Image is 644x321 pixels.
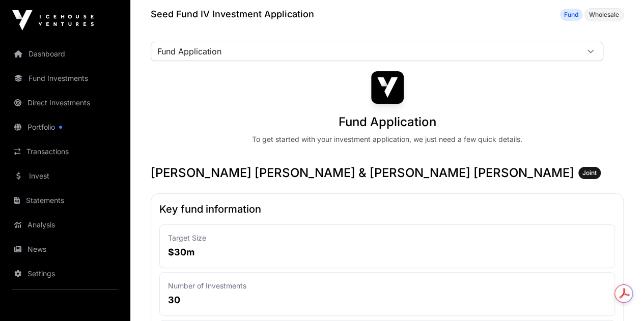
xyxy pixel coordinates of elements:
a: Transactions [8,140,122,163]
h3: [PERSON_NAME] [PERSON_NAME] & [PERSON_NAME] [PERSON_NAME] [151,165,624,181]
h1: Seed Fund IV Investment Application [151,7,314,21]
span: Joint [582,169,597,177]
a: Analysis [8,214,122,236]
a: Portfolio [8,116,122,138]
a: Settings [8,262,122,285]
p: $30m [168,245,606,259]
img: Icehouse Ventures Logo [12,10,94,31]
h2: Key fund information [159,202,615,216]
p: Target Size [168,233,606,243]
h1: Fund Application [339,114,436,130]
div: To get started with your investment application, we just need a few quick details. [252,134,522,144]
a: Direct Investments [8,92,122,114]
a: Statements [8,189,122,212]
span: Fund Application [151,42,578,61]
iframe: Chat Widget [593,272,644,321]
p: 30 [168,293,606,307]
a: News [8,238,122,260]
a: Invest [8,165,122,187]
img: Seed Fund IV [371,71,404,104]
a: Dashboard [8,43,122,65]
span: Wholesale [589,11,619,19]
span: Fund [564,11,578,19]
p: Number of Investments [168,281,606,291]
a: Fund Investments [8,67,122,90]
